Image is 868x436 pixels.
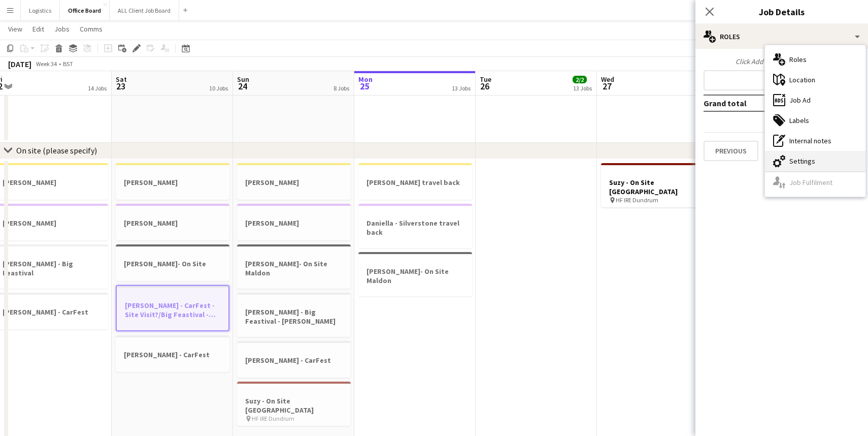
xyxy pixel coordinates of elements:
span: Sat [116,75,127,84]
h3: [PERSON_NAME] - CarFest - Site Visit?/Big Feastival - [PERSON_NAME] [117,301,228,319]
h3: [PERSON_NAME] [116,178,229,187]
div: 10 Jobs [209,84,228,92]
button: Previous [704,141,758,161]
span: Comms [80,24,103,34]
app-job-card: [PERSON_NAME] - CarFest [116,335,229,372]
app-job-card: [PERSON_NAME] travel back [358,163,472,200]
span: Tue [480,75,491,84]
app-job-card: [PERSON_NAME]- On Site Maldon [237,244,351,289]
div: BST [63,60,73,68]
a: Comms [76,22,107,36]
app-job-card: [PERSON_NAME] [237,204,351,240]
span: Wed [601,75,614,84]
div: Settings [765,151,865,171]
div: Click Add Role to add new role [704,57,860,66]
a: Edit [28,22,48,36]
span: Jobs [54,24,70,34]
h3: [PERSON_NAME] - Big Feastival - [PERSON_NAME] [237,307,351,326]
div: Roles [765,49,865,70]
app-job-card: [PERSON_NAME] - CarFest - Site Visit?/Big Feastival - [PERSON_NAME] [116,285,229,331]
a: View [4,22,26,36]
h3: [PERSON_NAME] [237,178,351,187]
app-job-card: [PERSON_NAME] - Big Feastival - [PERSON_NAME] [237,293,351,337]
span: 24 [236,80,249,92]
h3: [PERSON_NAME] [237,219,351,228]
app-job-card: [PERSON_NAME]- On Site Maldon [358,252,472,296]
h3: [PERSON_NAME]- On Site [116,259,229,268]
span: Week 34 [34,60,59,68]
div: On site (please specify) [16,145,97,155]
span: Mon [358,75,373,84]
span: HF IRE Dundrum [252,415,294,422]
button: Add role [704,70,860,90]
h3: [PERSON_NAME]- On Site Maldon [358,267,472,285]
a: Jobs [50,22,74,36]
div: Internal notes [765,131,865,151]
button: ALL Client Job Board [110,1,179,20]
h3: [PERSON_NAME] travel back [358,178,472,187]
div: Location [765,70,865,90]
app-job-card: Suzy - On Site [GEOGRAPHIC_DATA] HF IRE Dundrum [601,163,715,207]
span: View [8,24,22,34]
h3: [PERSON_NAME] - CarFest [116,350,229,359]
app-job-card: Daniella - Silverstone travel back [358,204,472,248]
div: 13 Jobs [694,84,713,92]
button: Logistics [21,1,60,20]
div: 8 Jobs [333,84,349,92]
span: 27 [599,80,614,92]
span: 25 [357,80,373,92]
app-job-card: [PERSON_NAME]- On Site [116,244,229,281]
app-job-card: [PERSON_NAME] [116,163,229,200]
h3: Job Details [695,5,868,18]
app-job-card: Suzy - On Site [GEOGRAPHIC_DATA] HF IRE Dundrum [237,382,351,426]
button: Office Board [60,1,110,20]
span: 26 [478,80,491,92]
span: HF IRE Dundrum [616,196,658,204]
div: [DATE] [8,59,31,69]
div: 13 Jobs [452,84,471,92]
span: Sun [237,75,249,84]
div: 14 Jobs [88,84,107,92]
span: Edit [32,24,44,34]
td: Grand total [704,95,812,111]
h3: Suzy - On Site [GEOGRAPHIC_DATA] [601,178,715,196]
div: Roles [695,24,868,49]
app-job-card: [PERSON_NAME] [237,163,351,200]
h3: [PERSON_NAME]- On Site Maldon [237,259,351,277]
h3: Daniella - Silverstone travel back [358,219,472,237]
app-job-card: [PERSON_NAME] - CarFest [237,341,351,378]
app-job-card: [PERSON_NAME] [116,204,229,240]
div: Job Ad [765,90,865,110]
div: Labels [765,110,865,131]
h3: [PERSON_NAME] [116,219,229,228]
span: 2/2 [573,76,587,83]
span: 23 [114,80,127,92]
div: 13 Jobs [573,84,592,92]
h3: [PERSON_NAME] - CarFest [237,356,351,365]
h3: Suzy - On Site [GEOGRAPHIC_DATA] [237,396,351,415]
